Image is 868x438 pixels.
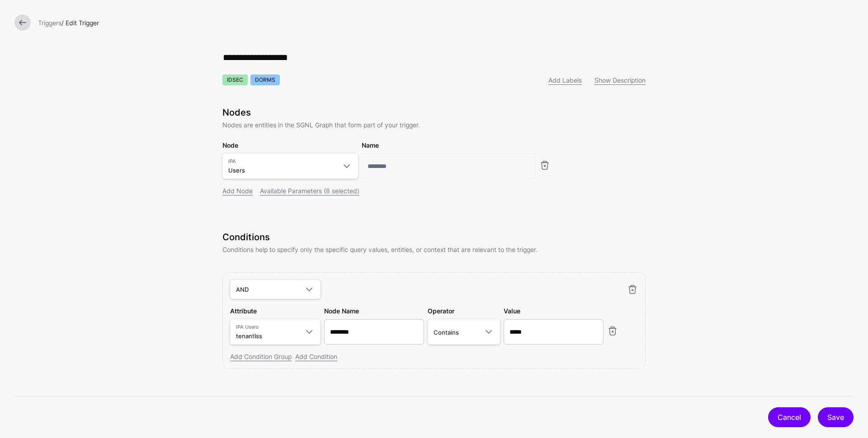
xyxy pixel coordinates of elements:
a: Show Description [594,76,646,84]
label: Attribute [230,306,257,316]
a: Cancel [768,407,811,427]
a: Triggers [38,19,61,27]
a: Available Parameters (8 selected) [260,187,359,195]
span: IPA Users [236,323,298,331]
span: DORMS [250,75,280,85]
span: AND [236,286,249,293]
label: Name [362,140,379,150]
h3: Nodes [222,107,646,118]
h3: Conditions [222,232,646,242]
div: / Edit Trigger [34,18,857,28]
span: tenantIss [236,332,262,340]
label: Node [222,140,238,150]
label: Value [504,306,520,316]
span: IDSEC [222,75,248,85]
span: Contains [434,329,459,336]
label: Operator [428,306,454,316]
label: Node Name [324,306,359,316]
span: IPA [228,158,336,165]
a: Add Condition [295,353,337,360]
span: Users [228,167,245,174]
p: Nodes are entities in the SGNL Graph that form part of your trigger. [222,120,646,130]
a: Add Node [222,187,253,195]
p: Conditions help to specify only the specific query values, entities, or context that are relevant... [222,245,646,254]
a: Add Labels [548,76,582,84]
button: Save [818,407,854,427]
a: Add Condition Group [230,353,292,360]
